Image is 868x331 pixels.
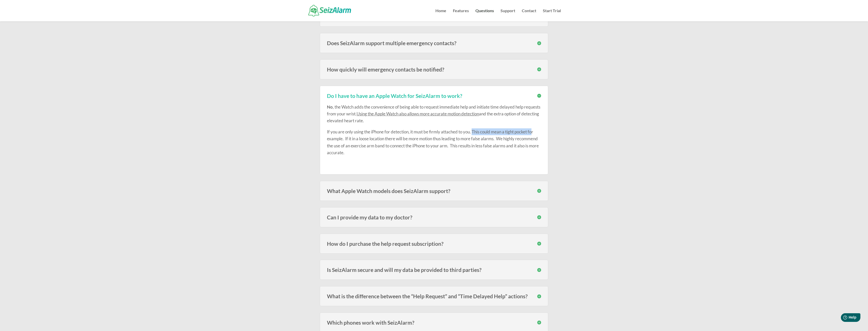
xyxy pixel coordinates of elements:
[522,9,536,21] a: Contact
[327,188,541,194] h3: What Apple Watch models does SeizAlarm support?
[327,215,541,220] h3: Can I provide my data to my doctor?
[327,93,541,98] h3: Do I have to have an Apple Watch for SeizAlarm to work?
[475,9,494,21] a: Questions
[327,241,541,246] h3: How do I purchase the help request subscription?
[501,9,515,21] a: Support
[327,267,541,272] h3: Is SeizAlarm secure and will my data be provided to third parties?
[327,293,541,299] h3: What is the difference between the “Help Request” and “Time Delayed Help” actions?
[308,5,351,16] img: SeizAlarm
[435,9,446,21] a: Home
[543,9,561,21] a: Start Trial
[327,128,541,160] p: If you are only using the iPhone for detection, it must be firmly attached to you. This could mea...
[327,103,541,129] p: , the Watch adds the convenience of being able to request immediate help and initiate time delaye...
[357,111,479,116] span: Using the Apple Watch also allows more accurate motion detection
[327,40,541,46] h3: Does SeizAlarm support multiple emergency contacts?
[823,311,862,325] iframe: Help widget launcher
[453,9,469,21] a: Features
[327,104,333,110] strong: No
[327,320,541,325] h3: Which phones work with SeizAlarm?
[327,67,541,72] h3: How quickly will emergency contacts be notified?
